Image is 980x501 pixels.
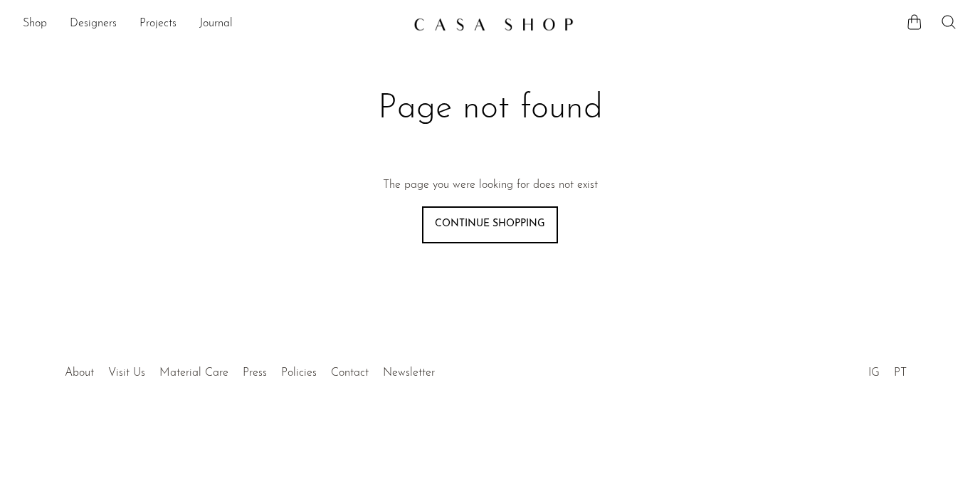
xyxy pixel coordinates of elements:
[58,356,442,383] ul: Quick links
[159,367,228,379] a: Material Care
[70,15,117,33] a: Designers
[243,367,267,379] a: Press
[383,176,598,195] p: The page you were looking for does not exist
[23,12,402,36] ul: NEW HEADER MENU
[422,206,558,243] a: Continue shopping
[868,367,880,379] a: IG
[894,367,907,379] a: PT
[331,367,369,379] a: Contact
[861,356,914,383] ul: Social Medias
[281,367,317,379] a: Policies
[65,367,94,379] a: About
[199,15,233,33] a: Journal
[264,87,717,131] h1: Page not found
[108,367,145,379] a: Visit Us
[139,15,176,33] a: Projects
[23,12,402,36] nav: Desktop navigation
[23,15,47,33] a: Shop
